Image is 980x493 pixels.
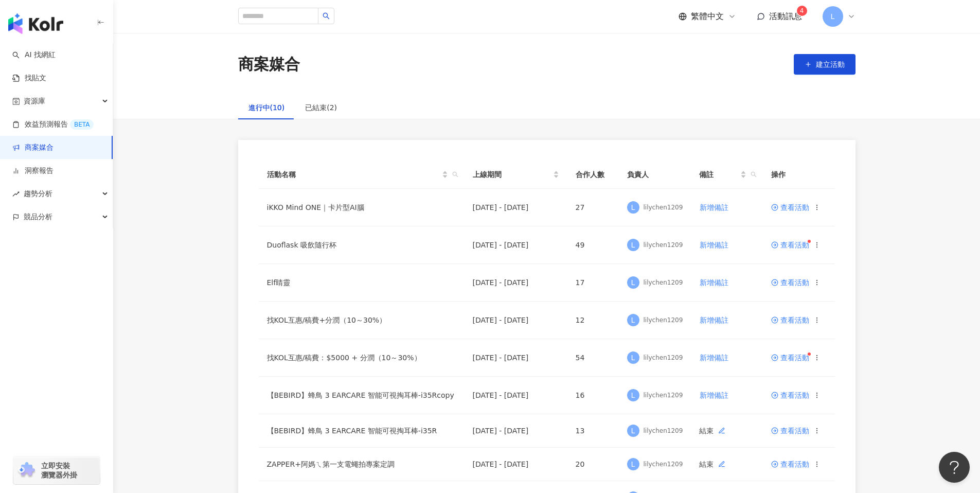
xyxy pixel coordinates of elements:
[248,102,285,113] div: 進行中(10)
[700,391,728,399] span: 新增備註
[699,169,738,180] span: 備註
[631,352,635,363] span: L
[473,169,551,180] span: 上線期間
[267,169,440,180] span: 活動名稱
[12,50,56,60] a: searchAI 找網紅
[771,316,809,324] a: 查看活動
[771,204,809,211] a: 查看活動
[12,190,20,198] span: rise
[465,448,567,481] td: [DATE] - [DATE]
[465,377,567,414] td: [DATE] - [DATE]
[8,13,63,34] img: logo
[771,461,809,468] a: 查看活動
[631,459,635,470] span: L
[305,102,337,113] div: 已結束(2)
[567,226,619,264] td: 49
[259,302,465,339] td: 找KOL互惠/稿費+分潤（10～30%）
[259,377,465,414] td: 【BEBIRD】蜂鳥 3 EARCARE 智能可視掏耳棒-i35Rcopy
[238,54,300,75] div: 商案媒合
[644,203,683,212] div: lilychen1209
[771,392,809,399] a: 查看活動
[699,347,729,368] button: 新增備註
[13,456,100,484] a: chrome extension立即安裝 瀏覽器外掛
[567,161,619,189] th: 合作人數
[794,54,856,75] button: 建立活動
[644,391,683,400] div: lilychen1209
[631,277,635,288] span: L
[644,354,683,362] div: lilychen1209
[567,339,619,377] td: 54
[644,278,683,287] div: lilychen1209
[567,414,619,448] td: 13
[567,264,619,302] td: 17
[41,461,77,480] span: 立即安裝 瀏覽器外掛
[644,241,683,250] div: lilychen1209
[771,241,809,249] a: 查看活動
[699,310,729,330] button: 新增備註
[691,11,724,22] span: 繁體中文
[465,414,567,448] td: [DATE] - [DATE]
[631,239,635,251] span: L
[816,60,845,68] span: 建立活動
[699,235,729,255] button: 新增備註
[465,226,567,264] td: [DATE] - [DATE]
[771,427,809,434] a: 查看活動
[631,202,635,213] span: L
[16,462,37,479] img: chrome extension
[700,354,728,362] span: 新增備註
[644,427,683,435] div: lilychen1209
[631,425,635,436] span: L
[800,7,804,14] span: 4
[452,171,458,178] span: search
[939,452,970,483] iframe: Help Scout Beacon - Open
[699,385,729,406] button: 新增備註
[631,390,635,401] span: L
[769,11,802,21] span: 活動訊息
[644,460,683,469] div: lilychen1209
[465,339,567,377] td: [DATE] - [DATE]
[771,354,809,361] a: 查看活動
[12,119,94,130] a: 效益預測報告BETA
[700,203,728,212] span: 新增備註
[699,422,730,439] span: 結束
[567,302,619,339] td: 12
[644,316,683,325] div: lilychen1209
[749,167,759,182] span: search
[699,197,729,218] button: 新增備註
[797,6,807,16] sup: 4
[12,166,54,176] a: 洞察報告
[12,73,46,83] a: 找貼文
[24,205,52,228] span: 競品分析
[567,189,619,226] td: 27
[24,90,45,113] span: 資源庫
[763,161,835,189] th: 操作
[631,314,635,326] span: L
[259,414,465,448] td: 【BEBIRD】蜂鳥 3 EARCARE 智能可視掏耳棒-i35R
[699,272,729,293] button: 新增備註
[831,11,835,22] span: L
[619,161,691,189] th: 負責人
[259,339,465,377] td: 找KOL互惠/稿費：$5000 + 分潤（10～30%）
[700,316,728,324] span: 新增備註
[700,278,728,287] span: 新增備註
[700,241,728,249] span: 新增備註
[24,182,52,205] span: 趨勢分析
[465,302,567,339] td: [DATE] - [DATE]
[323,12,330,20] span: search
[12,143,54,153] a: 商案媒合
[465,264,567,302] td: [DATE] - [DATE]
[771,279,809,286] a: 查看活動
[567,448,619,481] td: 20
[450,167,460,182] span: search
[259,448,465,481] td: ZAPPER+阿媽ㄟ第一支電蠅拍專案定調
[691,161,762,189] th: 備註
